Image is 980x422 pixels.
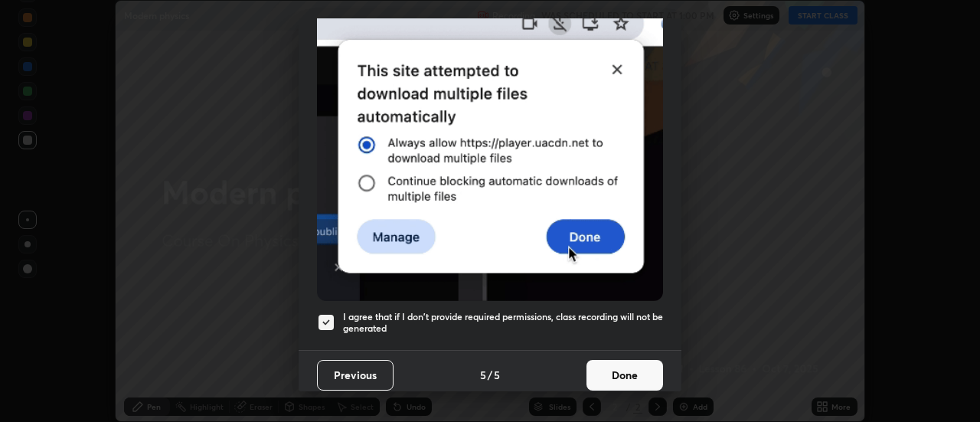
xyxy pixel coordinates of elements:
h5: I agree that if I don't provide required permissions, class recording will not be generated [343,311,663,335]
h4: 5 [494,367,500,383]
h4: 5 [480,367,486,383]
button: Previous [317,360,394,391]
button: Done [586,360,663,391]
h4: / [488,367,492,383]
